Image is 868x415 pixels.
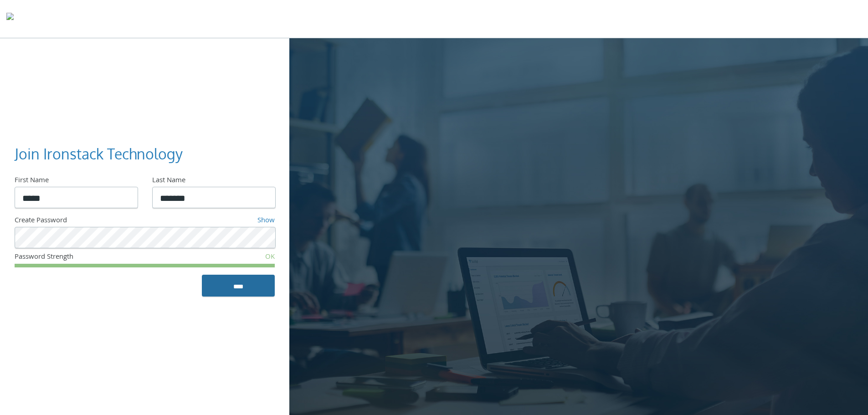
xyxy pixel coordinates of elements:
div: OK [188,252,275,264]
div: Create Password [15,215,181,227]
div: Last Name [152,175,275,187]
div: First Name [15,175,137,187]
img: todyl-logo-dark.svg [6,10,14,28]
a: Show [257,215,275,227]
div: Password Strength [15,252,188,264]
h3: Join Ironstack Technology [15,144,267,164]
